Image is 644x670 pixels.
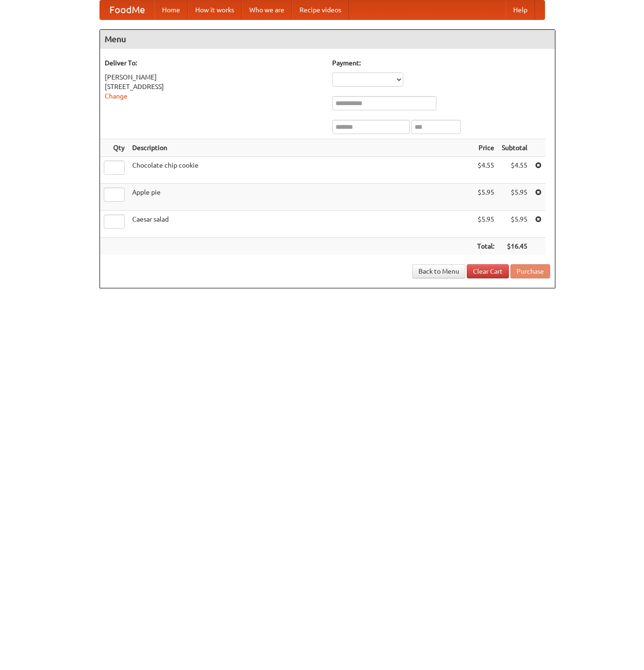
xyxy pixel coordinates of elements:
[105,58,323,68] h5: Deliver To:
[506,0,535,19] a: Help
[412,264,465,278] a: Back to Menu
[105,72,323,82] div: [PERSON_NAME]
[473,157,498,184] td: $4.55
[242,0,292,19] a: Who we are
[473,238,498,255] th: Total:
[105,92,127,100] a: Change
[128,211,473,238] td: Caesar salad
[154,0,188,19] a: Home
[473,184,498,211] td: $5.95
[188,0,242,19] a: How it works
[498,157,531,184] td: $4.55
[292,0,349,19] a: Recipe videos
[100,0,154,19] a: FoodMe
[128,139,473,157] th: Description
[100,30,555,49] h4: Menu
[473,139,498,157] th: Price
[105,82,323,91] div: [STREET_ADDRESS]
[100,139,128,157] th: Qty
[498,139,531,157] th: Subtotal
[498,238,531,255] th: $16.45
[498,211,531,238] td: $5.95
[510,264,550,278] button: Purchase
[332,58,550,68] h5: Payment:
[467,264,509,278] a: Clear Cart
[498,184,531,211] td: $5.95
[128,157,473,184] td: Chocolate chip cookie
[473,211,498,238] td: $5.95
[128,184,473,211] td: Apple pie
